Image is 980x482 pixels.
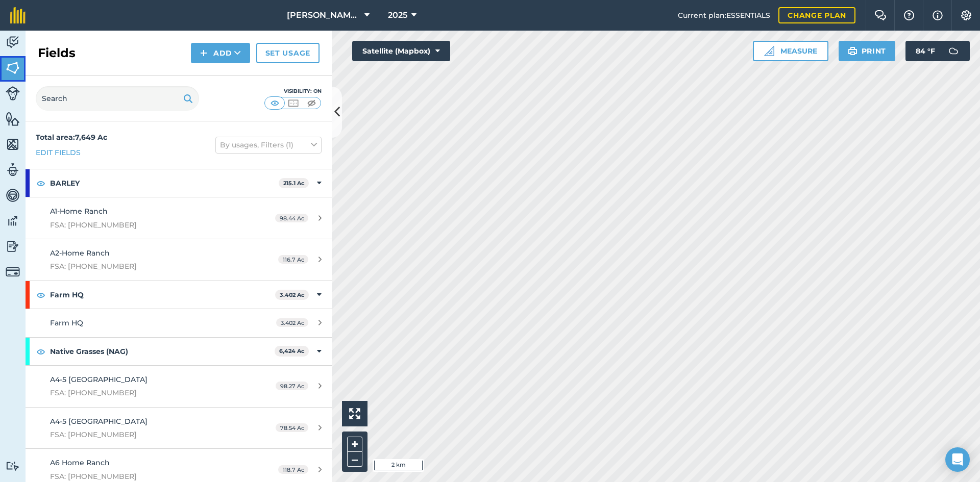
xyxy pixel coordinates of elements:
[945,447,970,472] div: Open Intercom Messenger
[38,45,76,61] h2: Fields
[916,41,935,61] span: 84 ° F
[349,408,360,419] img: Four arrows, one pointing top left, one top right, one bottom right and the last bottom left
[278,465,308,474] span: 118.7 Ac
[276,423,308,432] span: 78.54 Ac
[6,461,20,471] img: svg+xml;base64,PD94bWwgdmVyc2lvbj0iMS4wIiBlbmNvZGluZz0idXRmLTgiPz4KPCEtLSBHZW5lcmF0b3I6IEFkb2JlIE...
[848,45,857,57] img: svg+xml;base64,PHN2ZyB4bWxucz0iaHR0cDovL3d3dy53My5vcmcvMjAwMC9zdmciIHdpZHRoPSIxOSIgaGVpZ2h0PSIyNC...
[50,429,242,440] span: FSA: [PHONE_NUMBER]
[6,265,20,279] img: svg+xml;base64,PD94bWwgdmVyc2lvbj0iMS4wIiBlbmNvZGluZz0idXRmLTgiPz4KPCEtLSBHZW5lcmF0b3I6IEFkb2JlIE...
[305,98,318,108] img: svg+xml;base64,PHN2ZyB4bWxucz0iaHR0cDovL3d3dy53My5vcmcvMjAwMC9zdmciIHdpZHRoPSI1MCIgaGVpZ2h0PSI0MC...
[36,345,45,358] img: svg+xml;base64,PHN2ZyB4bWxucz0iaHR0cDovL3d3dy53My5vcmcvMjAwMC9zdmciIHdpZHRoPSIxOCIgaGVpZ2h0PSIyNC...
[26,309,332,337] a: Farm HQ3.402 Ac
[36,289,45,301] img: svg+xml;base64,PHN2ZyB4bWxucz0iaHR0cDovL3d3dy53My5vcmcvMjAwMC9zdmciIHdpZHRoPSIxOCIgaGVpZ2h0PSIyNC...
[347,437,362,452] button: +
[191,43,250,63] button: Add
[26,197,332,239] a: A1-Home RanchFSA: [PHONE_NUMBER]98.44 Ac
[26,239,332,281] a: A2-Home RanchFSA: [PHONE_NUMBER]116.7 Ac
[50,458,110,467] span: A6 Home Ranch
[764,46,774,56] img: Ruler icon
[256,43,320,63] a: Set usage
[264,87,322,95] div: Visibility: On
[753,41,828,61] button: Measure
[6,137,20,152] img: svg+xml;base64,PHN2ZyB4bWxucz0iaHR0cDovL3d3dy53My5vcmcvMjAwMC9zdmciIHdpZHRoPSI1NiIgaGVpZ2h0PSI2MC...
[50,261,242,272] span: FSA: [PHONE_NUMBER]
[50,219,242,231] span: FSA: [PHONE_NUMBER]
[6,213,20,229] img: svg+xml;base64,PD94bWwgdmVyc2lvbj0iMS4wIiBlbmNvZGluZz0idXRmLTgiPz4KPCEtLSBHZW5lcmF0b3I6IEFkb2JlIE...
[50,318,83,327] span: Farm HQ
[6,86,20,100] img: svg+xml;base64,PD94bWwgdmVyc2lvbj0iMS4wIiBlbmNvZGluZz0idXRmLTgiPz4KPCEtLSBHZW5lcmF0b3I6IEFkb2JlIE...
[26,366,332,407] a: A4-5 [GEOGRAPHIC_DATA]FSA: [PHONE_NUMBER]98.27 Ac
[287,98,300,108] img: svg+xml;base64,PHN2ZyB4bWxucz0iaHR0cDovL3d3dy53My5vcmcvMjAwMC9zdmciIHdpZHRoPSI1MCIgaGVpZ2h0PSI0MC...
[960,10,972,20] img: A cog icon
[26,408,332,449] a: A4-5 [GEOGRAPHIC_DATA]FSA: [PHONE_NUMBER]78.54 Ac
[50,375,148,384] span: A4-5 [GEOGRAPHIC_DATA]
[26,281,332,309] div: Farm HQ3.402 Ac
[839,41,896,61] button: Print
[36,86,199,111] input: Search
[50,169,279,197] strong: BARLEY
[36,133,107,142] strong: Total area : 7,649 Ac
[276,382,308,390] span: 98.27 Ac
[287,9,360,21] span: [PERSON_NAME] Brother Ranch
[215,137,322,153] button: By usages, Filters (1)
[933,9,943,21] img: svg+xml;base64,PHN2ZyB4bWxucz0iaHR0cDovL3d3dy53My5vcmcvMjAwMC9zdmciIHdpZHRoPSIxNyIgaGVpZ2h0PSIxNy...
[6,188,20,203] img: svg+xml;base64,PD94bWwgdmVyc2lvbj0iMS4wIiBlbmNvZGluZz0idXRmLTgiPz4KPCEtLSBHZW5lcmF0b3I6IEFkb2JlIE...
[347,452,362,467] button: –
[26,169,332,197] div: BARLEY215.1 Ac
[6,162,20,177] img: svg+xml;base64,PD94bWwgdmVyc2lvbj0iMS4wIiBlbmNvZGluZz0idXRmLTgiPz4KPCEtLSBHZW5lcmF0b3I6IEFkb2JlIE...
[388,9,407,21] span: 2025
[50,417,148,426] span: A4-5 [GEOGRAPHIC_DATA]
[276,318,308,327] span: 3.402 Ac
[6,111,20,126] img: svg+xml;base64,PHN2ZyB4bWxucz0iaHR0cDovL3d3dy53My5vcmcvMjAwMC9zdmciIHdpZHRoPSI1NiIgaGVpZ2h0PSI2MC...
[50,387,242,398] span: FSA: [PHONE_NUMBER]
[275,214,308,222] span: 98.44 Ac
[6,60,20,75] img: svg+xml;base64,PHN2ZyB4bWxucz0iaHR0cDovL3d3dy53My5vcmcvMjAwMC9zdmciIHdpZHRoPSI1NiIgaGVpZ2h0PSI2MC...
[279,347,305,354] strong: 6,424 Ac
[50,281,275,309] strong: Farm HQ
[183,92,193,105] img: svg+xml;base64,PHN2ZyB4bWxucz0iaHR0cDovL3d3dy53My5vcmcvMjAwMC9zdmciIHdpZHRoPSIxOSIgaGVpZ2h0PSIyNC...
[36,177,45,189] img: svg+xml;base64,PHN2ZyB4bWxucz0iaHR0cDovL3d3dy53My5vcmcvMjAwMC9zdmciIHdpZHRoPSIxOCIgaGVpZ2h0PSIyNC...
[6,35,20,50] img: svg+xml;base64,PD94bWwgdmVyc2lvbj0iMS4wIiBlbmNvZGluZz0idXRmLTgiPz4KPCEtLSBHZW5lcmF0b3I6IEFkb2JlIE...
[678,10,770,21] span: Current plan : ESSENTIALS
[283,180,305,187] strong: 215.1 Ac
[50,338,275,365] strong: Native Grasses (NAG)
[352,41,450,61] button: Satellite (Mapbox)
[10,7,26,23] img: fieldmargin Logo
[278,255,308,264] span: 116.7 Ac
[50,471,242,482] span: FSA: [PHONE_NUMBER]
[874,10,887,20] img: Two speech bubbles overlapping with the left bubble in the forefront
[200,47,207,59] img: svg+xml;base64,PHN2ZyB4bWxucz0iaHR0cDovL3d3dy53My5vcmcvMjAwMC9zdmciIHdpZHRoPSIxNCIgaGVpZ2h0PSIyNC...
[50,248,110,258] span: A2-Home Ranch
[778,7,855,23] a: Change plan
[26,338,332,365] div: Native Grasses (NAG)6,424 Ac
[50,207,108,216] span: A1-Home Ranch
[280,291,305,298] strong: 3.402 Ac
[905,41,970,61] button: 84 °F
[903,10,915,20] img: A question mark icon
[268,98,281,108] img: svg+xml;base64,PHN2ZyB4bWxucz0iaHR0cDovL3d3dy53My5vcmcvMjAwMC9zdmciIHdpZHRoPSI1MCIgaGVpZ2h0PSI0MC...
[943,41,964,61] img: svg+xml;base64,PD94bWwgdmVyc2lvbj0iMS4wIiBlbmNvZGluZz0idXRmLTgiPz4KPCEtLSBHZW5lcmF0b3I6IEFkb2JlIE...
[6,239,20,254] img: svg+xml;base64,PD94bWwgdmVyc2lvbj0iMS4wIiBlbmNvZGluZz0idXRmLTgiPz4KPCEtLSBHZW5lcmF0b3I6IEFkb2JlIE...
[36,147,81,158] a: Edit fields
